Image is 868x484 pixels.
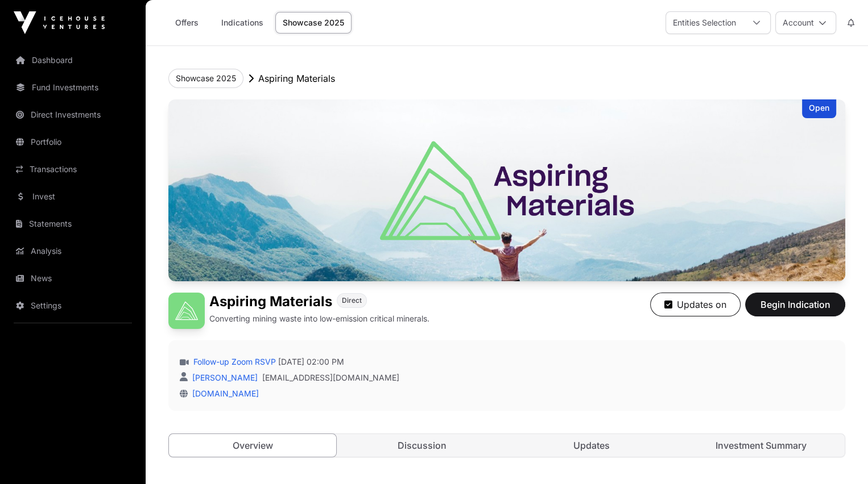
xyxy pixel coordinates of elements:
div: Open [802,99,836,118]
a: Indications [214,12,271,34]
p: Converting mining waste into low-emission critical minerals. [209,313,429,324]
a: Statements [9,211,137,236]
a: Dashboard [9,48,137,73]
a: Portfolio [9,130,137,155]
img: Aspiring Materials [168,293,205,329]
a: Transactions [9,157,137,182]
a: Discussion [338,434,506,457]
p: Aspiring Materials [258,72,335,85]
a: Fund Investments [9,75,137,100]
a: Analysis [9,239,137,264]
h1: Aspiring Materials [209,293,332,311]
a: Overview [168,433,337,457]
button: Account [775,11,836,34]
a: [PERSON_NAME] [190,373,258,382]
a: Updates [508,434,675,457]
iframe: Chat Widget [811,429,868,484]
a: News [9,266,137,291]
a: Follow-up Zoom RSVP [191,356,276,368]
span: [DATE] 02:00 PM [278,356,344,368]
button: Updates on [650,293,741,316]
nav: Tabs [169,434,845,457]
a: Investment Summary [677,434,845,457]
a: Showcase 2025 [275,12,352,34]
a: Begin Indication [745,304,845,315]
a: Offers [164,12,209,34]
button: Begin Indication [745,293,845,316]
a: Invest [9,184,137,209]
span: Direct [342,296,362,305]
a: [EMAIL_ADDRESS][DOMAIN_NAME] [262,372,399,383]
a: Direct Investments [9,102,137,127]
img: Aspiring Materials [168,99,845,281]
a: [DOMAIN_NAME] [188,389,259,398]
span: Begin Indication [759,298,831,311]
img: Icehouse Ventures Logo [14,11,105,34]
a: Settings [9,293,137,318]
div: Entities Selection [666,12,743,34]
button: Showcase 2025 [168,69,243,88]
